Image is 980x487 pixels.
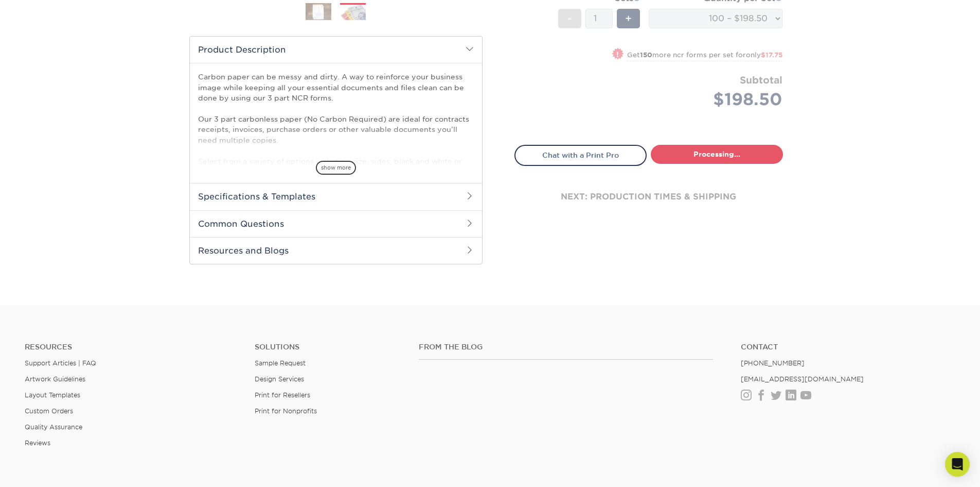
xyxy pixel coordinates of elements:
h2: Common Questions [190,210,482,237]
img: NCR Forms 02 [340,4,366,22]
a: Contact [741,343,955,351]
h2: Resources and Blogs [190,237,482,264]
a: Processing... [651,145,783,163]
a: Print for Resellers [255,391,310,399]
div: Open Intercom Messenger [945,452,970,477]
a: Design Services [255,375,304,383]
h4: From the Blog [419,343,713,351]
a: Sample Request [255,359,306,367]
a: Print for Nonprofits [255,407,317,415]
div: next: production times & shipping [514,166,783,228]
a: Layout Templates [25,391,80,399]
p: Carbon paper can be messy and dirty. A way to reinforce your business image while keeping all you... [198,72,474,198]
a: Reviews [25,439,50,447]
a: Custom Orders [25,407,73,415]
h4: Solutions [255,343,403,351]
h2: Product Description [190,37,482,63]
a: [EMAIL_ADDRESS][DOMAIN_NAME] [741,375,864,383]
a: Chat with a Print Pro [514,145,647,165]
a: [PHONE_NUMBER] [741,359,805,367]
img: NCR Forms 01 [306,3,331,21]
span: show more [316,161,356,175]
a: Artwork Guidelines [25,375,85,383]
h2: Specifications & Templates [190,183,482,210]
h4: Resources [25,343,239,351]
a: Quality Assurance [25,423,82,431]
a: Support Articles | FAQ [25,359,96,367]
